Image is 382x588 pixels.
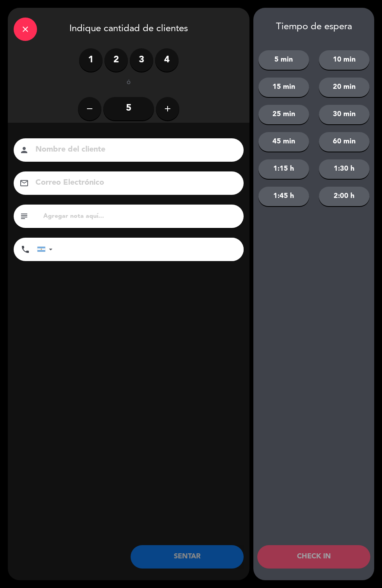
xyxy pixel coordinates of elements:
i: subject [19,212,29,221]
div: ó [116,79,141,87]
label: 2 [104,48,128,72]
input: Agregar nota aquí... [42,211,238,222]
div: Indique cantidad de clientes [8,8,249,48]
button: 45 min [258,132,309,152]
button: 5 min [258,50,309,70]
label: 3 [130,48,153,72]
input: Nombre del cliente [35,143,233,157]
button: 1:45 h [258,187,309,206]
button: 20 min [319,78,370,97]
i: remove [85,104,94,113]
button: 30 min [319,105,370,124]
i: person [19,145,29,155]
button: 60 min [319,132,370,152]
button: add [156,97,179,120]
i: email [19,178,29,188]
button: remove [78,97,101,120]
i: add [163,104,172,113]
button: 2:00 h [319,187,370,206]
div: Argentina: +54 [37,238,55,261]
i: close [21,25,30,34]
button: 1:30 h [319,159,370,179]
input: Correo Electrónico [35,176,233,190]
button: 15 min [258,78,309,97]
button: 25 min [258,105,309,124]
label: 4 [155,48,179,72]
button: 10 min [319,50,370,70]
i: phone [21,245,30,254]
button: 1:15 h [258,159,309,179]
button: SENTAR [131,545,244,569]
button: CHECK IN [257,545,370,569]
label: 1 [79,48,103,72]
div: Tiempo de espera [253,21,374,33]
